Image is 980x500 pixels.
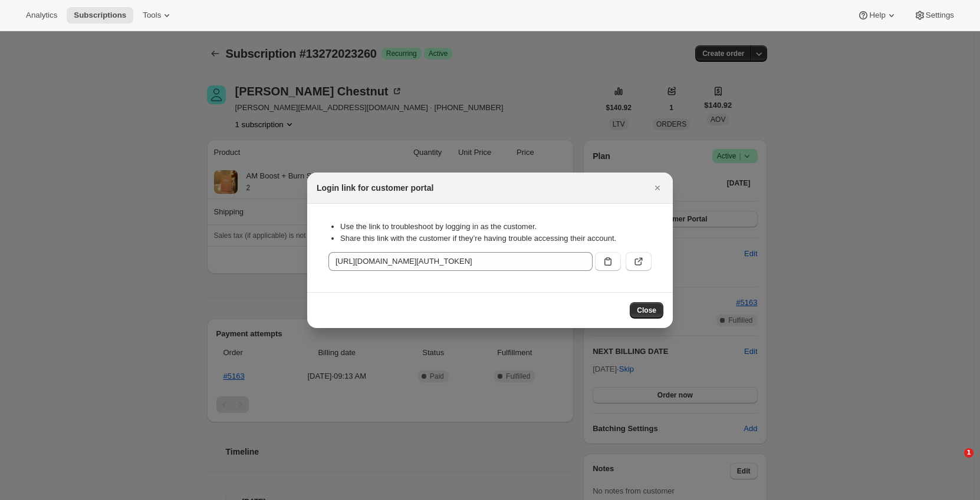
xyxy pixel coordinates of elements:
span: Tools [143,11,161,20]
span: 1 [964,448,974,458]
button: Close [630,302,663,319]
li: Use the link to troubleshoot by logging in as the customer. [340,221,652,233]
button: Tools [136,7,180,24]
span: Settings [926,11,954,20]
iframe: Intercom live chat [940,448,968,476]
h2: Login link for customer portal [317,182,433,194]
span: Help [869,11,885,20]
span: Close [637,306,656,315]
button: Help [850,7,904,24]
button: Subscriptions [67,7,133,24]
li: Share this link with the customer if they’re having trouble accessing their account. [340,233,652,244]
span: Analytics [26,11,57,20]
span: Subscriptions [74,11,126,20]
button: Settings [907,7,961,24]
button: Analytics [19,7,64,24]
button: Close [649,180,666,196]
